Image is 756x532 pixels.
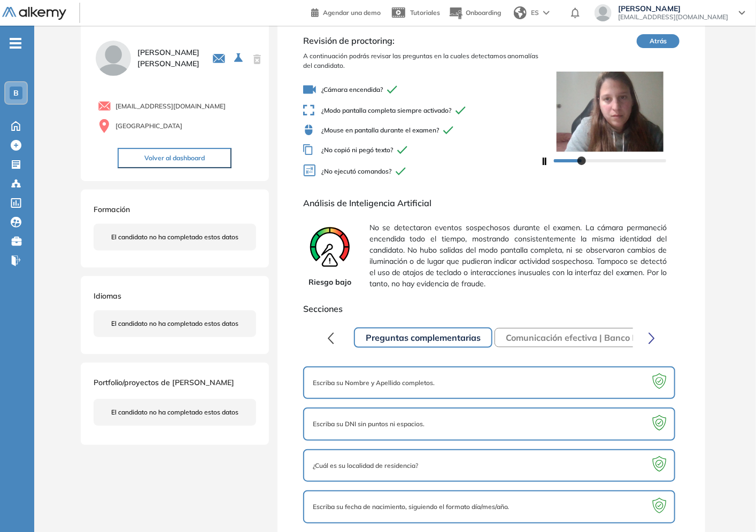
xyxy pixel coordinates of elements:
[111,319,238,328] span: El candidato no ha completado estos datos
[94,291,121,301] span: Idiomas
[94,378,234,387] span: Portfolio/proyectos de [PERSON_NAME]
[2,7,66,20] img: Logo
[115,121,182,131] span: [GEOGRAPHIC_DATA]
[303,197,680,209] span: Análisis de Inteligencia Artificial
[543,11,550,15] img: arrow
[313,502,510,512] span: Escriba su fecha de nacimiento, siguiendo el formato día/mes/año.
[13,89,19,97] span: B
[531,8,539,18] span: ES
[10,42,21,44] i: -
[94,205,130,214] span: Formación
[311,5,381,18] a: Agendar una demo
[115,101,226,111] span: [EMAIL_ADDRESS][DOMAIN_NAME]
[449,2,501,25] button: Onboarding
[118,148,232,168] button: Volver al dashboard
[369,218,667,294] span: No se detectaron eventos sospechosos durante el examen. La cámara permaneció encendida todo el ti...
[313,378,435,388] span: Escriba su Nombre y Apellido completos.
[466,9,501,17] span: Onboarding
[410,9,440,17] span: Tutoriales
[303,51,541,71] span: A continuación podrás revisar las preguntas en la cuales detectamos anomalías del candidato.
[230,49,249,68] button: Seleccione la evaluación activa
[514,6,527,19] img: world
[354,327,492,348] button: Preguntas complementarias
[313,461,418,471] span: ¿Cuál es su localidad de residencia?
[303,164,541,179] span: ¿No ejecutó comandos?
[618,4,728,13] span: [PERSON_NAME]
[94,38,133,78] img: PROFILE_MENU_LOGO_USER
[137,47,199,69] span: [PERSON_NAME] [PERSON_NAME]
[303,124,541,136] span: ¿Mouse en pantalla durante el examen?
[303,34,541,47] span: Revisión de proctoring:
[111,408,238,417] span: El candidato no ha completado estos datos
[323,9,381,17] span: Agendar una demo
[618,13,728,21] span: [EMAIL_ADDRESS][DOMAIN_NAME]
[303,144,541,155] span: ¿No copió ni pegó texto?
[111,232,238,242] span: El candidato no ha completado estos datos
[313,419,425,429] span: Escriba su DNI sin puntos ni espacios.
[637,34,680,48] button: Atrás
[303,83,541,96] span: ¿Cámara encendida?
[303,302,680,315] span: Secciones
[303,105,541,116] span: ¿Modo pantalla completa siempre activado?
[308,277,351,288] span: Riesgo bajo
[495,328,681,347] button: Comunicación efectiva | Banco Provincia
